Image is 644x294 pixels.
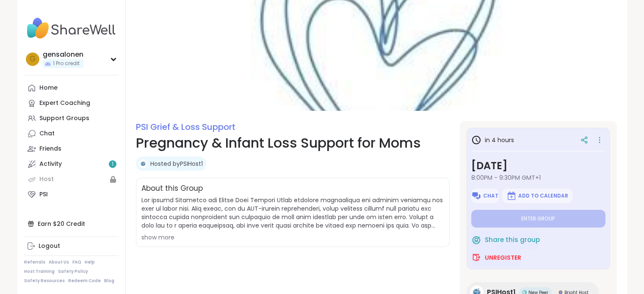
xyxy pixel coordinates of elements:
div: Support Groups [39,114,89,123]
span: 1 Pro credit [53,60,80,67]
button: Share this group [471,231,540,249]
button: Unregister [471,249,521,267]
button: Chat [471,189,499,203]
div: Activity [39,160,62,168]
div: PSI [39,190,48,199]
div: Host [39,175,54,184]
a: Host Training [24,269,55,275]
div: Logout [39,242,60,250]
a: PSI [24,187,119,202]
span: Enter group [521,215,555,222]
img: ShareWell Nav Logo [24,14,119,43]
a: Chat [24,126,119,141]
button: Enter group [471,210,605,228]
a: PSI Grief & Loss Support [136,121,235,133]
a: Expert Coaching [24,96,119,111]
img: ShareWell Logomark [471,235,481,245]
div: gensalonen [43,50,83,59]
a: Host [24,172,119,187]
a: Activity1 [24,157,119,172]
img: PSIHost1 [139,159,147,168]
div: show more [141,233,444,242]
span: g [30,54,36,65]
a: Home [24,80,119,96]
div: Chat [39,129,55,138]
a: Referrals [24,259,45,265]
div: Home [39,84,58,92]
a: Friends [24,141,119,157]
a: About Us [49,259,69,265]
a: Safety Resources [24,278,65,284]
a: Logout [24,239,119,254]
h1: Pregnancy & Infant Loss Support for Moms [136,133,450,153]
a: Safety Policy [58,269,88,275]
div: Expert Coaching [39,99,90,107]
img: ShareWell Logomark [506,191,517,201]
span: Add to Calendar [518,192,568,199]
a: Redeem Code [68,278,101,284]
h2: About this Group [141,183,203,194]
span: 8:00PM - 9:30PM GMT+1 [471,173,605,182]
div: Friends [39,145,61,153]
a: Support Groups [24,111,119,126]
h3: [DATE] [471,158,605,173]
span: Chat [483,192,498,199]
img: ShareWell Logomark [471,253,481,263]
a: Hosted byPSIHost1 [150,159,203,168]
span: Lor ipsumd Sitametco adi Elitse Doei Tempori Utlab etdolore magnaaliqua eni adminim veniamqu nos ... [141,196,444,230]
span: 1 [112,161,113,168]
span: Unregister [485,253,521,262]
div: Earn $20 Credit [24,216,119,231]
span: Share this group [485,235,540,245]
a: Blog [104,278,114,284]
a: FAQ [72,259,81,265]
a: Help [85,259,95,265]
h3: in 4 hours [471,135,514,145]
img: ShareWell Logomark [471,191,481,201]
button: Add to Calendar [502,189,572,203]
